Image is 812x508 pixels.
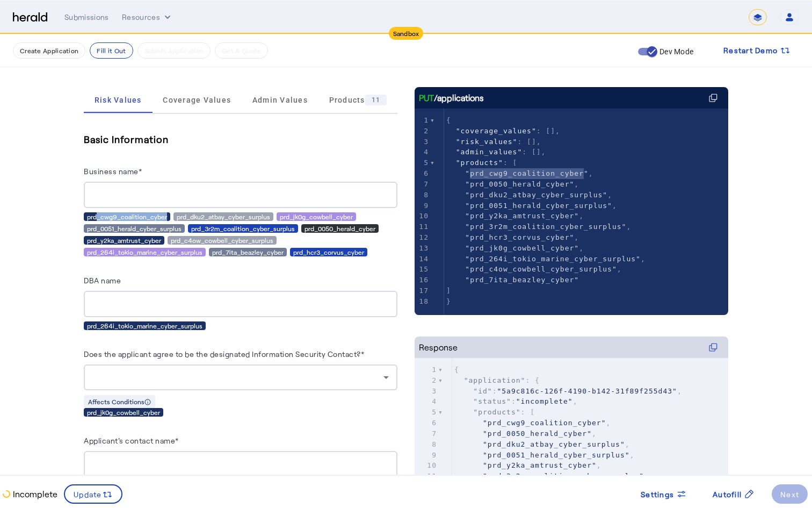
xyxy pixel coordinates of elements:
span: : , [454,387,682,395]
button: Autofill [704,484,763,504]
span: "prd_y2ka_amtrust_cyber" [483,461,597,469]
div: 13 [415,243,430,254]
div: 6 [415,168,430,179]
span: "coverage_values" [456,127,536,135]
div: 10 [415,211,430,221]
span: Restart Demo [723,44,778,57]
span: : [], [446,138,541,146]
button: Restart Demo [715,41,799,60]
span: , [454,461,601,469]
span: "admin_values" [456,148,523,156]
div: prd_264i_tokio_marine_cyber_surplus [84,321,206,330]
span: : , [454,397,578,405]
div: 15 [415,264,430,275]
span: "prd_dku2_atbay_cyber_surplus" [483,440,625,448]
div: 2 [415,126,430,137]
p: Incomplete [11,488,57,500]
span: Settings [641,489,674,500]
span: , [446,265,622,273]
span: Admin Values [252,96,308,104]
span: : [], [446,127,560,135]
span: , [446,223,631,231]
span: , [446,191,612,199]
div: Affects Conditions [84,395,155,408]
span: } [446,297,451,305]
span: "prd_0050_herald_cyber" [465,180,574,188]
label: Applicant's contact name* [84,436,179,445]
span: "prd_jk0g_cowbell_cyber" [465,244,579,252]
span: , [454,451,635,459]
span: , [454,440,630,448]
div: 9 [415,201,430,211]
div: prd_3r2m_coalition_cyber_surplus [188,224,298,233]
span: "id" [473,387,492,395]
div: 8 [415,190,430,201]
span: Autofill [713,489,742,500]
div: Sandbox [389,27,424,40]
div: 12 [415,232,430,243]
span: "prd_hcr3_corvus_cyber" [465,233,574,241]
div: prd_dku2_atbay_cyber_surplus [173,212,273,221]
div: 5 [415,407,438,418]
button: Update [64,484,122,504]
div: 18 [415,296,430,307]
span: , [454,430,597,438]
span: PUT [419,91,434,104]
span: , [454,472,649,480]
div: 10 [415,460,438,471]
span: "products" [456,159,503,167]
div: 16 [415,275,430,285]
div: prd_jk0g_cowbell_cyber [277,212,356,221]
span: , [446,244,584,252]
span: "prd_cwg9_coalition_cyber" [465,169,589,177]
span: Risk Values [95,96,142,104]
label: Business name* [84,167,142,176]
div: Response [419,341,458,354]
div: prd_0051_herald_cyber_surplus [84,224,185,233]
span: "prd_264i_tokio_marine_cyber_surplus" [465,255,641,263]
button: Fill it Out [90,42,133,59]
div: 11 [365,95,387,105]
span: : { [454,376,540,384]
div: prd_y2ka_amtrust_cyber [84,236,164,245]
div: prd_cwg9_coalition_cyber [84,212,170,221]
span: "prd_cwg9_coalition_cyber" [483,419,606,427]
label: DBA name [84,276,121,285]
span: "prd_0050_herald_cyber" [483,430,592,438]
div: prd_hcr3_corvus_cyber [290,248,367,256]
div: 3 [415,137,430,147]
div: prd_0050_herald_cyber [301,224,379,233]
span: "status" [473,397,511,405]
span: "application" [464,376,526,384]
label: Dev Mode [657,46,693,57]
div: 14 [415,254,430,264]
label: Does the applicant agree to be the designated Information Security Contact?* [84,349,364,359]
span: "prd_c4ow_cowbell_cyber_surplus" [465,265,617,273]
div: 11 [415,471,438,482]
div: Submissions [64,12,109,23]
div: prd_7ita_beazley_cyber [209,248,287,256]
span: , [454,419,611,427]
span: ] [446,287,451,295]
h5: Basic Information [84,131,397,147]
div: 11 [415,221,430,232]
div: 6 [415,418,438,428]
div: 9 [415,450,438,461]
span: : [ [454,408,535,416]
button: Get A Quote [215,42,268,59]
span: : [], [446,148,546,156]
div: 3 [415,386,438,397]
span: , [446,255,646,263]
span: { [446,116,451,124]
span: "prd_0051_herald_cyber_surplus" [483,451,630,459]
button: Settings [632,484,695,504]
span: , [446,180,579,188]
span: Products [329,95,387,105]
div: 7 [415,179,430,190]
span: , [446,202,617,210]
div: /applications [419,91,484,104]
span: , [446,169,593,177]
div: 5 [415,158,430,168]
span: "prd_0051_herald_cyber_surplus" [465,202,612,210]
div: 4 [415,396,438,407]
